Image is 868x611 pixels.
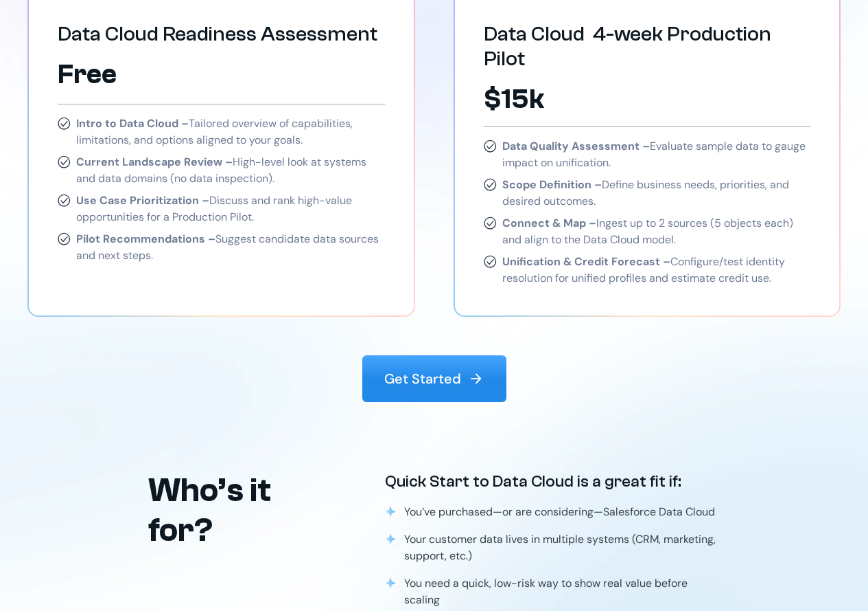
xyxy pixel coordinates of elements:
[76,193,209,208] strong: Use Case Prioritization –
[502,254,811,287] p: Configure/test identity resolution for unified profiles and estimate credit use.
[76,192,385,225] p: Discuss and rank high-value opportunities for a Production Pilot.
[502,177,811,210] p: Define business needs, priorities, and desired outcomes.
[502,139,650,153] strong: Data Quality Assessment –
[502,215,811,248] p: Ingest up to 2 sources (5 objects each) and align to the Data Cloud model.
[76,154,385,187] p: High-level look at systems and data domains (no data inspection).
[484,82,811,115] p: $15k
[76,116,189,131] strong: Intro to Data Cloud –
[58,58,385,91] p: Free
[384,369,461,388] p: Get Started
[76,231,385,264] p: Suggest candidate data sources and next steps.
[148,471,341,550] h2: Who’s it for?
[76,155,233,169] strong: Current Landscape Review –
[362,355,506,402] a: Get Started
[76,115,385,148] p: Tailored overview of capabilities, limitations, and options aligned to your goals.
[502,254,670,269] strong: Unification & Credit Forecast –
[502,138,811,171] p: Evaluate sample data to gauge impact on unification.
[385,471,681,492] p: Quick Start to Data Cloud is a great fit if:
[404,575,720,608] p: You need a quick, low-risk way to show real value before scaling
[76,232,215,246] strong: Pilot Recommendations –
[502,216,596,230] strong: Connect & Map –
[484,22,811,71] h3: Data Cloud 4-week Production Pilot
[404,531,720,564] p: Your customer data lives in multiple systems (CRM, marketing, support, etc.)
[58,22,385,47] h3: Data Cloud Readiness Assessment
[502,177,602,192] strong: Scope Definition –
[404,504,720,520] p: You’ve purchased—or are considering—Salesforce Data Cloud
